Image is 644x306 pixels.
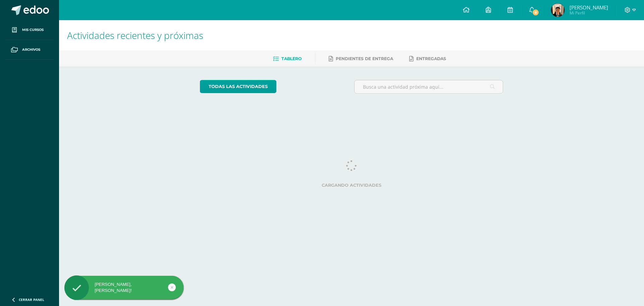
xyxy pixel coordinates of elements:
span: Tablero [281,56,302,61]
label: Cargando actividades [200,183,503,188]
span: Mis cursos [22,27,44,33]
span: Actividades recientes y próximas [67,29,203,42]
span: 8 [532,9,539,16]
span: Pendientes de entrega [336,56,393,61]
img: 7e35fda6ed75ef7975dece493822c9f1.png [551,3,565,17]
a: Pendientes de entrega [329,53,393,64]
div: [PERSON_NAME], [PERSON_NAME]! [64,281,183,294]
span: Entregadas [416,56,446,61]
a: Archivos [5,40,54,60]
a: todas las Actividades [200,80,276,93]
a: Entregadas [409,53,446,64]
span: Mi Perfil [570,10,608,16]
span: Archivos [22,47,40,52]
a: Mis cursos [5,20,54,40]
span: [PERSON_NAME] [570,4,608,11]
input: Busca una actividad próxima aquí... [355,80,503,93]
span: Cerrar panel [19,297,44,302]
a: Tablero [273,53,302,64]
